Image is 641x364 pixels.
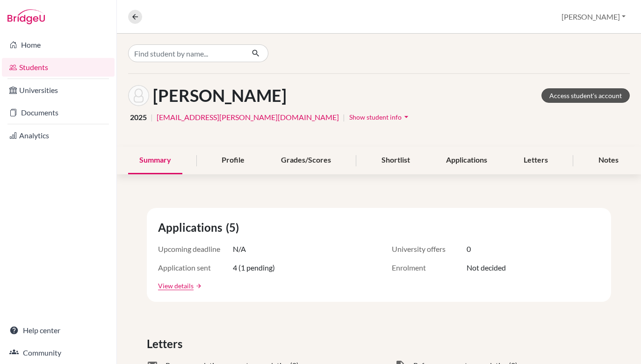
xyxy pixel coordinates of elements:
[2,343,115,362] a: Community
[402,112,411,121] i: arrow_drop_down
[130,112,147,123] span: 2025
[512,147,559,174] div: Letters
[392,243,467,255] span: University offers
[147,335,186,352] span: Letters
[2,103,115,122] a: Documents
[467,243,471,255] span: 0
[467,262,506,273] span: Not decided
[392,262,467,273] span: Enrolment
[153,86,287,106] h1: [PERSON_NAME]
[233,243,246,255] span: N/A
[270,147,342,174] div: Grades/Scores
[194,283,202,289] a: arrow_forward
[158,219,226,236] span: Applications
[349,113,402,121] span: Show student info
[557,8,630,26] button: [PERSON_NAME]
[435,147,498,174] div: Applications
[2,58,115,77] a: Students
[2,321,115,340] a: Help center
[349,110,411,124] button: Show student infoarrow_drop_down
[157,112,339,123] a: [EMAIL_ADDRESS][PERSON_NAME][DOMAIN_NAME]
[128,147,182,174] div: Summary
[226,219,243,236] span: (5)
[158,243,233,255] span: Upcoming deadline
[128,44,244,62] input: Find student by name...
[151,112,153,123] span: |
[587,147,630,174] div: Notes
[2,81,115,100] a: Universities
[158,281,194,291] a: View details
[128,85,149,106] img: Harry Potter's avatar
[2,126,115,145] a: Analytics
[370,147,421,174] div: Shortlist
[343,112,345,123] span: |
[2,36,115,54] a: Home
[541,88,630,103] a: Access student's account
[233,262,275,273] span: 4 (1 pending)
[210,147,256,174] div: Profile
[7,9,45,24] img: Bridge-U
[158,262,233,273] span: Application sent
